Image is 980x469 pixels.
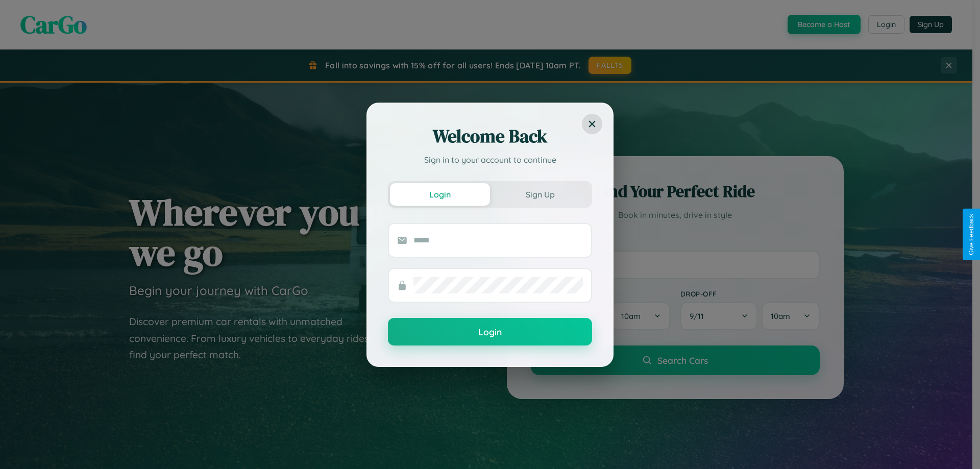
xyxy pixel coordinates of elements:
[388,124,592,149] h2: Welcome Back
[388,318,592,345] button: Login
[390,183,490,206] button: Login
[490,183,590,206] button: Sign Up
[968,214,975,255] div: Give Feedback
[388,154,592,166] p: Sign in to your account to continue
